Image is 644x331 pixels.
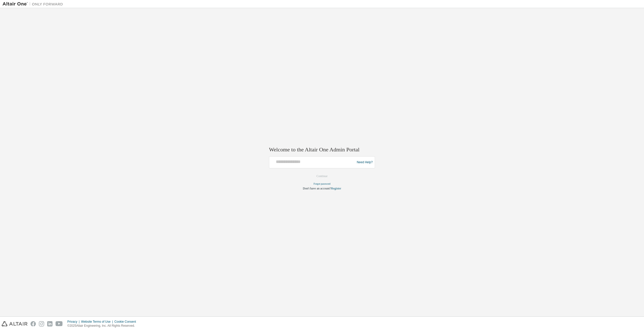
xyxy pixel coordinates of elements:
[269,146,375,153] h2: Welcome to the Altair One Admin Portal
[303,187,331,190] span: Don't have an account?
[56,321,63,326] img: youtube.svg
[2,321,28,326] img: altair_logo.svg
[314,183,331,185] a: Forgot password
[39,321,44,326] img: instagram.svg
[67,320,81,324] div: Privacy
[67,324,139,328] p: © 2025 Altair Engineering, Inc. All Rights Reserved.
[331,187,341,190] a: Register
[47,321,52,326] img: linkedin.svg
[81,320,114,324] div: Website Terms of Use
[357,162,373,162] a: Need Help?
[114,320,139,324] div: Cookie Consent
[31,321,36,326] img: facebook.svg
[3,2,66,7] img: Altair One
